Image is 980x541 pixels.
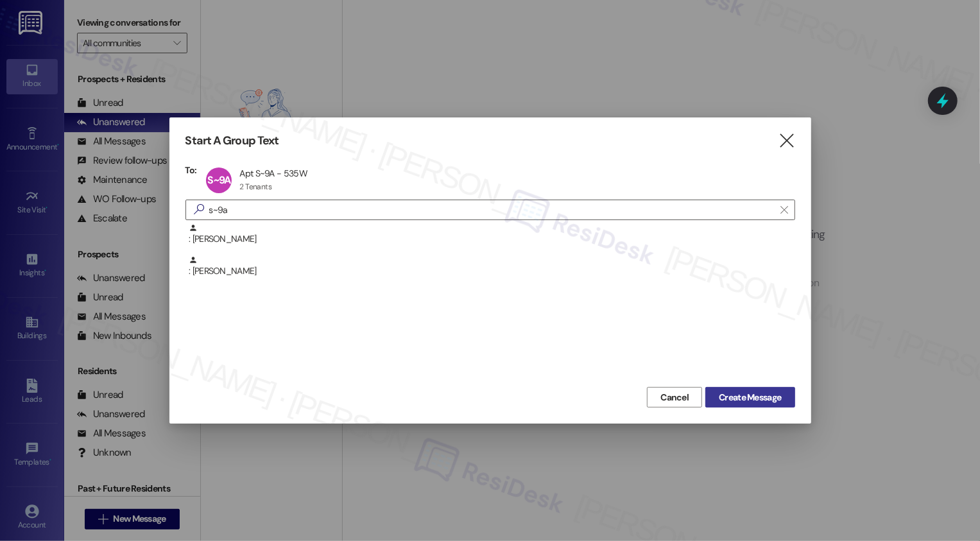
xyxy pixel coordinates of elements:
[189,203,209,216] i: 
[239,182,271,192] div: 2 Tenants
[209,201,774,219] input: Search for any contact or apartment
[185,255,795,288] div: : [PERSON_NAME]
[660,391,689,404] span: Cancel
[208,173,231,187] span: S~9A
[647,387,702,408] button: Cancel
[239,167,307,179] div: Apt S~9A - 535W
[774,200,795,219] button: Clear text
[705,387,795,408] button: Create Message
[185,133,279,148] h3: Start A Group Text
[719,391,781,404] span: Create Message
[778,134,795,148] i: 
[780,205,787,215] i: 
[185,223,795,255] div: : [PERSON_NAME]
[189,223,795,246] div: : [PERSON_NAME]
[189,255,795,278] div: : [PERSON_NAME]
[185,164,197,176] h3: To:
